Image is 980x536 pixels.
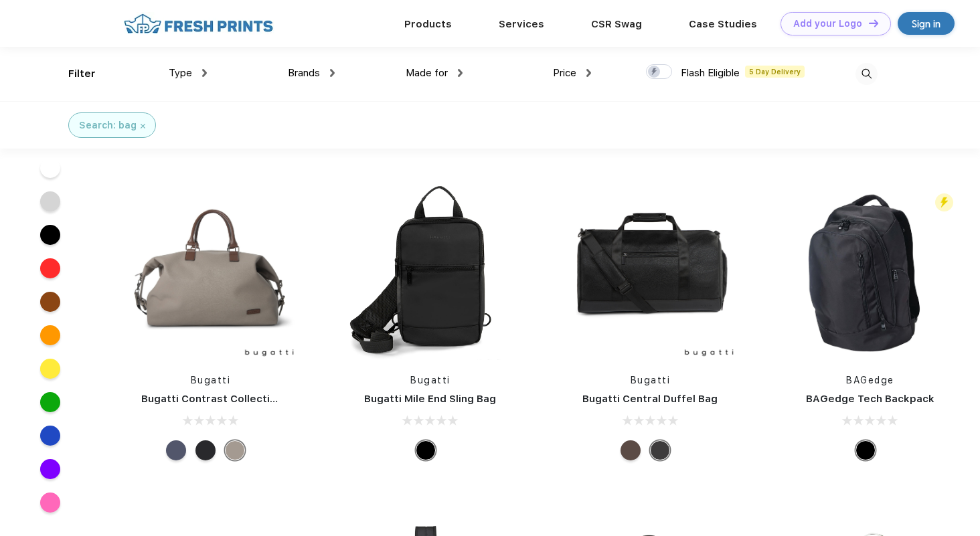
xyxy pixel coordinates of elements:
[416,440,436,460] div: Black
[141,393,339,405] a: Bugatti Contrast Collection Duffel Bag
[681,67,740,79] span: Flash Eligible
[191,375,231,385] a: Bugatti
[330,69,335,77] img: dropdown.png
[650,440,670,460] div: Black
[410,375,451,385] a: Bugatti
[121,182,299,360] img: func=resize&h=266
[586,69,591,77] img: dropdown.png
[458,69,463,77] img: dropdown.png
[561,182,739,360] img: func=resize&h=266
[120,12,277,35] img: fo%20logo%202.webp
[935,193,953,211] img: flash_active_toggle.svg
[898,12,955,35] a: Sign in
[141,124,145,128] img: filter_cancel.svg
[404,18,452,30] a: Products
[621,440,641,460] div: Brown
[869,19,878,27] img: DT
[225,440,245,460] div: Grey
[68,66,96,82] div: Filter
[846,375,894,385] a: BAGedge
[781,182,959,360] img: func=resize&h=266
[499,18,544,30] a: Services
[166,440,186,460] div: Navy
[553,67,576,79] span: Price
[341,182,519,360] img: func=resize&h=266
[855,440,876,460] div: Black
[364,393,496,405] a: Bugatti Mile End Sling Bag
[912,16,941,31] div: Sign in
[806,393,934,405] a: BAGedge Tech Backpack
[169,67,192,79] span: Type
[288,67,320,79] span: Brands
[631,375,671,385] a: Bugatti
[582,393,718,405] a: Bugatti Central Duffel Bag
[195,440,216,460] div: Black
[793,18,862,29] div: Add your Logo
[855,63,878,85] img: desktop_search.svg
[591,18,642,30] a: CSR Swag
[406,67,448,79] span: Made for
[745,66,805,78] span: 5 Day Delivery
[202,69,207,77] img: dropdown.png
[79,118,137,132] div: Search: bag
